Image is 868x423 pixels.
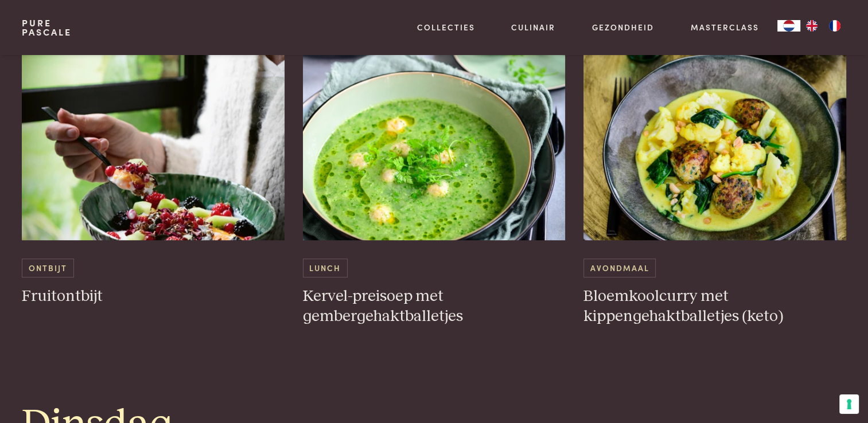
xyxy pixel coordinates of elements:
aside: Language selected: Nederlands [777,20,846,32]
a: Fruitontbijt Ontbijt Fruitontbijt [22,11,285,307]
a: Collecties [417,21,475,33]
img: Kervel-preisoep met gembergehaktballetjes [303,11,566,240]
img: Fruitontbijt [22,11,285,240]
a: Gezondheid [592,21,654,33]
h3: Fruitontbijt [22,287,285,307]
ul: Language list [800,20,846,32]
a: Bloemkoolcurry met kippengehaktballetjes (keto) Avondmaal Bloemkoolcurry met kippengehaktballetje... [583,11,846,326]
a: PurePascale [22,18,72,37]
img: Bloemkoolcurry met kippengehaktballetjes (keto) [583,11,846,240]
span: Lunch [303,258,348,277]
a: EN [800,20,823,32]
button: Uw voorkeuren voor toestemming voor trackingtechnologieën [839,394,859,414]
h3: Bloemkoolcurry met kippengehaktballetjes (keto) [583,287,846,326]
h3: Kervel-preisoep met gembergehaktballetjes [303,287,566,326]
a: NL [777,20,800,32]
a: Culinair [511,21,555,33]
a: Kervel-preisoep met gembergehaktballetjes Lunch Kervel-preisoep met gembergehaktballetjes [303,11,566,326]
div: Language [777,20,800,32]
span: Ontbijt [22,258,73,277]
a: Masterclass [691,21,759,33]
a: FR [823,20,846,32]
span: Avondmaal [583,258,656,277]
